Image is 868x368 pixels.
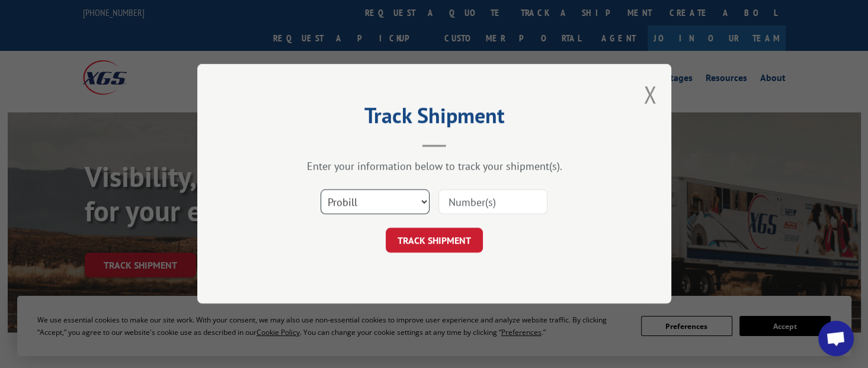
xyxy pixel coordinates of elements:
[257,107,612,130] h2: Track Shipment
[643,79,656,110] button: Close modal
[386,228,483,253] button: TRACK SHIPMENT
[257,160,612,173] div: Enter your information below to track your shipment(s).
[438,190,547,215] input: Number(s)
[818,321,854,356] div: Open chat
